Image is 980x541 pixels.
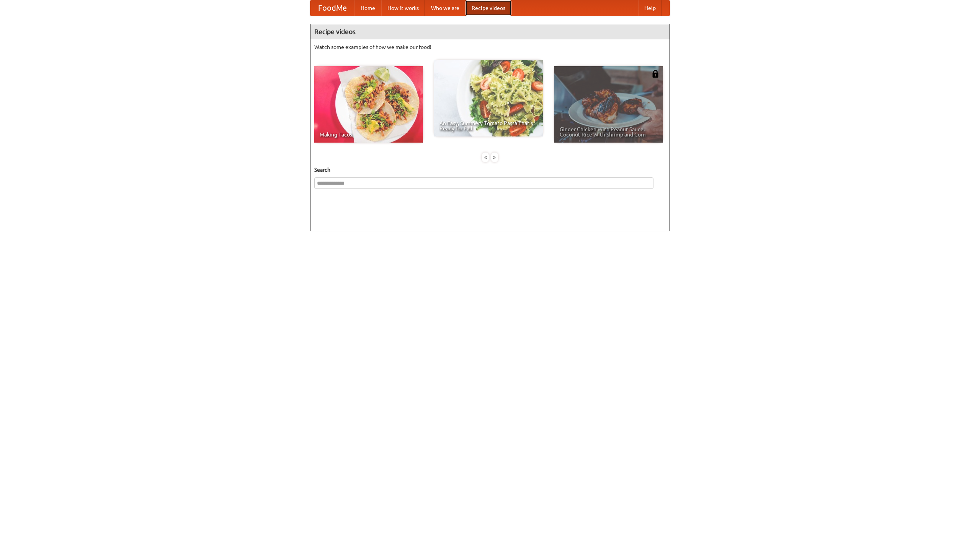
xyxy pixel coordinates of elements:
span: Making Tacos [320,132,418,137]
p: Watch some examples of how we make our food! [314,43,666,51]
a: FoodMe [310,0,354,16]
div: « [482,153,489,162]
img: 483408.png [652,70,659,78]
a: Who we are [425,0,465,16]
a: An Easy, Summery Tomato Pasta That's Ready for Fall [434,60,543,136]
div: » [491,153,498,162]
span: An Easy, Summery Tomato Pasta That's Ready for Fall [439,120,537,131]
a: Making Tacos [314,66,423,143]
a: Help [638,0,662,16]
a: Home [354,0,381,16]
a: How it works [381,0,425,16]
a: Recipe videos [465,0,511,16]
h5: Search [314,166,666,174]
h4: Recipe videos [310,24,670,39]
